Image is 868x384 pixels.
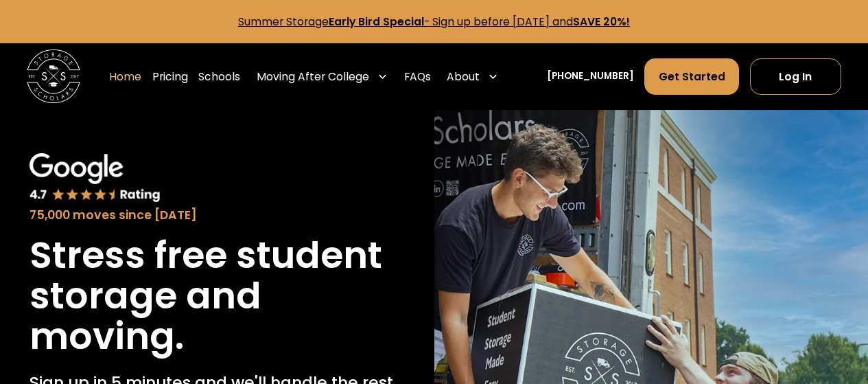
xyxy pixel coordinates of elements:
[238,14,630,29] a: Summer StorageEarly Bird Special- Sign up before [DATE] andSAVE 20%!
[441,58,504,95] div: About
[30,235,405,357] h1: Stress free student storage and moving.
[109,58,141,95] a: Home
[257,69,369,84] div: Moving After College
[404,58,431,95] a: FAQs
[152,58,188,95] a: Pricing
[573,14,630,29] strong: SAVE 20%!
[30,206,405,224] div: 75,000 moves since [DATE]
[27,49,80,103] img: Storage Scholars main logo
[447,69,480,84] div: About
[329,14,424,29] strong: Early Bird Special
[750,58,841,95] a: Log In
[547,69,634,84] a: [PHONE_NUMBER]
[251,58,393,95] div: Moving After College
[198,58,240,95] a: Schools
[27,49,80,103] a: home
[30,153,161,203] img: Google 4.7 star rating
[644,58,739,95] a: Get Started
